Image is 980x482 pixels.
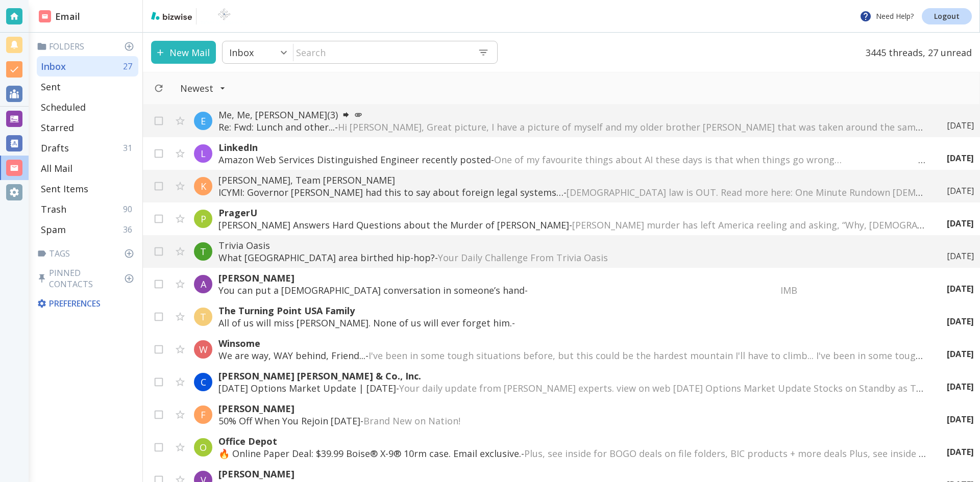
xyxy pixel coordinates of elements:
p: Folders [37,41,138,52]
a: Logout [922,8,972,24]
p: Starred [41,121,74,134]
p: [DATE] [947,414,974,425]
p: E [201,115,206,127]
p: All of us will miss [PERSON_NAME]. None of us will ever forget him. - [218,317,926,329]
p: PragerU [218,207,926,219]
p: [PERSON_NAME] [218,468,926,480]
p: [PERSON_NAME] [218,402,926,415]
p: A [201,278,206,290]
p: What [GEOGRAPHIC_DATA] area birthed hip-hop? - [218,251,926,264]
span: ‌ ‌ ‌ ‌ ‌ ‌ ‌ ‌ ‌ ‌ ‌ ‌ ‌ ‌ ‌ ‌ ‌ ‌ ‌ ‌ ‌ ‌ ‌ ‌ ‌ ‌ ‌ ‌ ‌ ‌ ‌ ‌ ‌ ‌ ‌ ‌ ‌ ‌ ‌ ‌ ‌ ‌ ‌ ‌ ‌ ‌ ‌ ‌ ‌... [528,284,797,296]
span: Your Daily Challenge From Trivia Oasis ‌ ‌ ‌ ‌ ‌ ‌ ‌ ‌ ‌ ‌ ‌ ‌ ‌ ‌ ‌ ‌ ‌ ‌ ‌ ‌ ‌ ‌ ‌ ‌ ‌ ‌ ‌ ‌ ‌ ... [438,251,815,264]
p: [PERSON_NAME] Answers Hard Questions about the Murder of [PERSON_NAME] - [218,219,926,231]
div: Spam36 [37,219,138,240]
p: Trash [41,203,66,215]
p: Need Help? [860,10,914,22]
button: Refresh [150,79,168,97]
p: W [199,343,208,356]
p: K [201,180,206,192]
p: The Turning Point USA Family [218,305,926,317]
div: Sent Items [37,179,138,199]
div: Trash90 [37,199,138,219]
p: [DATE] [947,218,974,229]
p: Tags [37,248,138,259]
div: Sent [37,77,138,97]
p: Trivia Oasis [218,239,926,251]
div: All Mail [37,158,138,179]
div: Starred [37,117,138,138]
p: Pinned Contacts [37,267,138,290]
button: New Mail [151,41,216,64]
p: C [201,376,206,388]
p: [DATE] [947,153,974,164]
p: [PERSON_NAME] [218,272,926,284]
img: BioTech International [201,8,248,24]
p: We are way, WAY behind, Friend... - [218,349,926,362]
p: Me, Me, [PERSON_NAME] (3) [218,109,926,121]
p: T [200,245,206,258]
p: 31 [123,142,136,154]
p: [DATE] Options Market Update | [DATE] - [218,382,926,394]
p: Winsome [218,337,926,349]
p: [DATE] [947,316,974,327]
p: P [201,213,206,225]
p: You can put a [DEMOGRAPHIC_DATA] conversation in someone’s hand - [218,284,926,296]
p: Amazon Web Services Distinguished Engineer recently posted - [218,154,926,166]
p: All Mail [41,162,72,174]
button: Filter [170,77,236,99]
div: Preferences [35,294,138,313]
p: [DATE] [947,381,974,392]
span: Brand New on Nation! ͏ ‌ ﻿ ͏ ‌ ﻿ ͏ ‌ ﻿ ͏ ‌ ﻿ ͏ ‌ ﻿ ͏ ‌ ﻿ ͏ ‌ ﻿ ͏ ‌ ﻿ ͏ ‌ ﻿ ͏ ‌ ﻿ ͏ ‌ ﻿ ͏ ‌ ﻿ ͏ ‌ ... [363,415,690,427]
p: 36 [123,224,136,235]
p: Sent Items [41,183,88,195]
p: Logout [934,13,960,20]
p: Inbox [41,60,66,72]
p: Preferences [37,298,136,309]
img: bizwise [151,12,192,20]
p: O [200,441,207,453]
p: 90 [123,204,136,215]
p: LinkedIn [218,141,926,154]
p: [PERSON_NAME], Team [PERSON_NAME] [218,174,926,186]
p: Inbox [229,46,254,59]
p: [DATE] [947,185,974,196]
div: Drafts31 [37,138,138,158]
p: Scheduled [41,101,86,113]
p: [DATE] [947,120,974,131]
p: 27 [123,61,136,72]
p: ICYMI: Governor [PERSON_NAME] had this to say about foreign legal systems… - [218,186,926,198]
p: Re: Fwd: Lunch and other... - [218,121,926,133]
p: [DATE] [947,348,974,360]
h2: Email [39,10,80,23]
input: Search [293,42,470,63]
p: T [200,311,206,323]
p: [DATE] [947,250,974,262]
p: Spam [41,223,66,236]
p: L [201,147,206,160]
div: Inbox27 [37,56,138,77]
p: Drafts [41,142,69,154]
p: F [201,409,206,421]
p: Sent [41,81,61,93]
div: Scheduled [37,97,138,117]
p: [PERSON_NAME] [PERSON_NAME] & Co., Inc. [218,370,926,382]
p: [DATE] [947,446,974,458]
p: 3445 threads, 27 unread [860,41,972,64]
p: 🔥 Online Paper Deal: $39.99 Boise® X-9® 10rm case. Email exclusive. - [218,447,926,460]
p: 50% Off When You Rejoin [DATE] - [218,415,926,427]
span: ‌ ‌ ‌ ‌ ‌ ‌ ‌ ‌ ‌ ‌ ‌ ‌ ‌ ‌ ‌ ‌ ‌ ‌ ‌ ‌ ‌ ‌ ‌ ‌ ‌ ‌ ‌ ‌ ‌ ‌ ‌ ‌ ‌ ‌ ‌ ‌ ‌ ‌ ‌ ‌ ‌ ‌ ‌ ‌ ‌ ‌ ‌ ‌ ‌... [515,317,765,329]
img: DashboardSidebarEmail.svg [39,10,51,22]
p: [DATE] [947,283,974,294]
p: Office Depot [218,435,926,447]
